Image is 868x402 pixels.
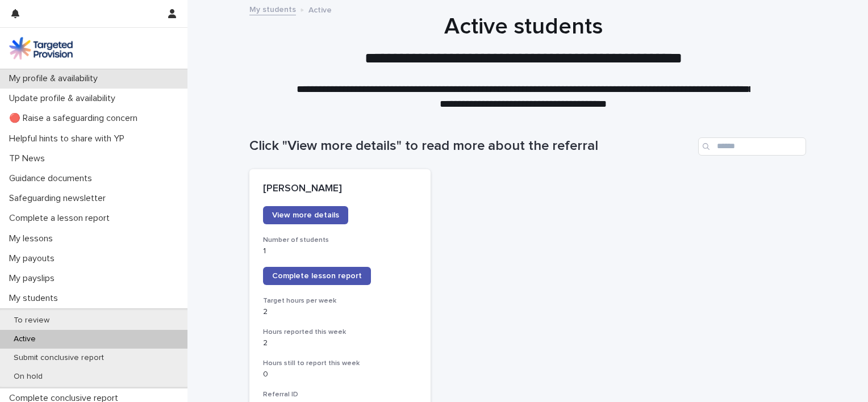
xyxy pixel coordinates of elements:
p: Guidance documents [5,173,101,184]
p: Submit conclusive report [5,353,113,363]
p: TP News [5,153,54,164]
p: Active [5,334,45,344]
p: 2 [263,307,417,317]
p: Active [308,3,332,15]
h1: Active students [245,13,802,40]
img: M5nRWzHhSzIhMunXDL62 [9,37,73,60]
h3: Number of students [263,236,417,245]
p: 🔴 Raise a safeguarding concern [5,113,147,124]
p: To review [5,316,59,325]
a: My students [249,2,296,15]
p: 0 [263,370,417,379]
p: Complete a lesson report [5,213,119,224]
p: My payouts [5,253,64,264]
a: Complete lesson report [263,267,371,285]
p: My payslips [5,273,64,284]
p: 2 [263,338,417,348]
p: Safeguarding newsletter [5,193,115,204]
p: Update profile & availability [5,93,124,104]
h3: Target hours per week [263,296,417,305]
p: My profile & availability [5,73,107,84]
span: Complete lesson report [272,272,362,280]
a: View more details [263,206,348,224]
h3: Referral ID [263,390,417,399]
p: My students [5,293,67,304]
span: View more details [272,211,339,219]
h1: Click "View more details" to read more about the referral [249,138,694,154]
p: 1 [263,246,417,256]
h3: Hours reported this week [263,328,417,337]
h3: Hours still to report this week [263,359,417,368]
p: My lessons [5,233,62,244]
p: Helpful hints to share with YP [5,133,133,144]
p: On hold [5,372,52,382]
input: Search [698,137,806,156]
p: [PERSON_NAME] [263,183,417,195]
